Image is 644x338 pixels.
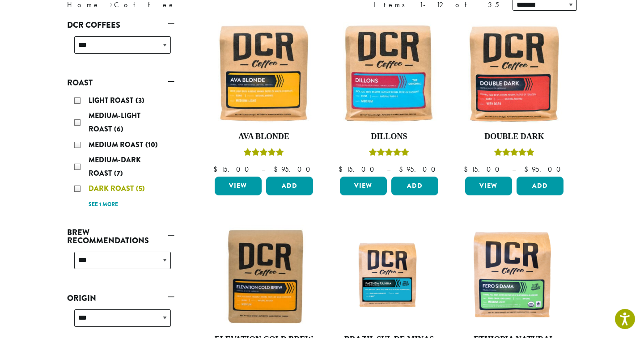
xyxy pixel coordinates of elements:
bdi: 95.00 [399,165,440,174]
a: Brew Recommendations [67,225,174,248]
span: – [387,165,390,174]
span: Light Roast [89,95,136,106]
button: Add [266,177,313,195]
span: (3) [136,95,144,106]
div: Origin [67,306,174,338]
a: DCR Coffees [67,17,174,33]
span: Medium-Light Roast [89,110,140,134]
a: View [215,177,262,195]
span: – [512,165,516,174]
bdi: 15.00 [213,165,253,174]
h4: Ava Blonde [212,132,315,142]
a: View [465,177,512,195]
span: $ [339,165,346,174]
bdi: 15.00 [339,165,378,174]
div: DCR Coffees [67,33,174,64]
span: (10) [145,139,158,150]
a: Ava BlondeRated 5.00 out of 5 [212,22,315,173]
bdi: 15.00 [464,165,504,174]
h4: Double Dark [463,132,566,142]
bdi: 95.00 [524,165,565,174]
img: Dillons-12oz-300x300.jpg [338,22,441,125]
span: (6) [114,124,123,134]
span: $ [524,165,532,174]
span: (7) [114,168,123,178]
h4: Dillons [338,132,441,142]
img: Double-Dark-12oz-300x300.jpg [463,22,566,125]
span: – [262,165,265,174]
img: Ava-Blonde-12oz-1-300x300.jpg [212,22,315,125]
img: Elevation-Cold-Brew-300x300.jpg [212,225,315,328]
img: Fazenda-Rainha_12oz_Mockup.jpg [338,238,441,315]
span: Medium-Dark Roast [89,155,141,178]
div: Rated 5.00 out of 5 [369,147,409,161]
div: Rated 4.50 out of 5 [494,147,534,161]
div: Brew Recommendations [67,248,174,280]
a: Origin [67,291,174,306]
a: Roast [67,75,174,90]
img: DCR-Fero-Sidama-Coffee-Bag-2019-300x300.png [463,225,566,328]
div: Roast [67,90,174,214]
a: DillonsRated 5.00 out of 5 [338,22,441,173]
bdi: 95.00 [274,165,314,174]
button: Add [391,177,438,195]
span: Medium Roast [89,139,145,150]
span: $ [213,165,221,174]
span: $ [274,165,281,174]
span: (5) [136,183,145,194]
span: $ [399,165,407,174]
a: See 1 more [89,200,118,209]
button: Add [517,177,563,195]
span: $ [464,165,471,174]
a: Double DarkRated 4.50 out of 5 [463,22,566,173]
span: Dark Roast [89,183,136,194]
a: View [340,177,387,195]
div: Rated 5.00 out of 5 [244,147,284,161]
